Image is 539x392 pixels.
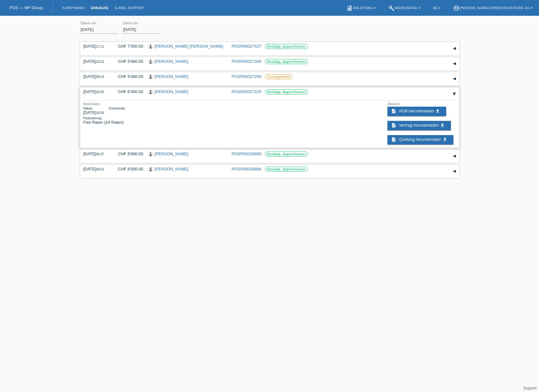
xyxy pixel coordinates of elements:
[113,59,143,64] div: CHF 5'480.00
[83,116,135,125] div: Fixe Raten (24 Raten)
[83,116,135,120] div: Finanzierung
[388,5,395,11] i: build
[523,386,536,390] a: Support
[155,151,189,156] a: [PERSON_NAME]
[265,167,308,172] label: Bestätigt, abgeschlossen
[387,102,456,106] div: Aktionen
[113,167,143,171] div: CHF 6'000.00
[399,137,441,142] span: Quittung herunterladen
[155,167,189,171] a: [PERSON_NAME]
[83,74,109,79] div: [DATE]
[96,75,104,79] span: 09:33
[83,89,109,94] div: [DATE]
[391,123,396,128] i: description
[83,167,109,171] div: [DATE]
[96,45,104,48] span: 17:11
[450,6,536,10] a: account_circle[PERSON_NAME] Uhren Bijouterie AG ▾
[399,109,434,113] span: AGB herunterladen
[96,90,104,94] span: 16:05
[387,121,451,130] a: description Vertrag herunterladen get_app
[113,74,143,79] div: CHF 5'480.00
[155,74,189,79] a: [PERSON_NAME]
[59,6,87,10] a: Kund*innen
[232,44,261,49] a: POSP00027427
[265,59,308,64] label: Bestätigt, abgeschlossen
[155,59,189,64] a: [PERSON_NAME]
[343,6,379,10] a: bookAnleitung ▾
[96,152,104,156] span: 09:37
[83,102,135,106] div: Reservation
[265,89,308,94] label: Bestätigt, abgeschlossen
[113,151,143,156] div: CHF 8'890.00
[435,109,440,114] i: get_app
[391,137,396,142] i: description
[265,74,293,79] label: Zurückgetreten
[450,89,459,99] div: auf-/zuklappen
[232,59,261,64] a: POSP00027349
[430,6,444,10] a: DE ▾
[450,151,459,161] div: auf-/zuklappen
[87,6,111,10] a: Einkäufe
[450,167,459,176] div: auf-/zuklappen
[83,44,109,49] div: [DATE]
[265,151,308,157] label: Bestätigt, abgeschlossen
[232,167,261,171] a: POSP00026888
[346,5,353,11] i: book
[96,111,104,115] span: 16:05
[440,123,445,128] i: get_app
[83,107,104,115] div: [DATE]
[83,151,109,156] div: [DATE]
[265,44,308,49] label: Bestätigt, abgeschlossen
[385,6,423,10] a: buildWerkzeuge ▾
[96,60,104,63] span: 10:12
[450,59,459,68] div: auf-/zuklappen
[391,109,396,114] i: description
[113,44,143,49] div: CHF 7'000.00
[453,5,459,11] i: account_circle
[442,137,447,142] i: get_app
[450,74,459,84] div: auf-/zuklappen
[450,44,459,53] div: auf-/zuklappen
[83,107,104,110] div: Datum
[96,168,104,171] span: 09:22
[387,135,453,145] a: description Quittung herunterladen get_app
[232,74,261,79] a: POSP00027299
[9,5,43,10] a: POS — MF Group
[232,151,261,156] a: POSP00026890
[113,89,143,94] div: CHF 6'300.00
[399,123,439,128] span: Vertrag herunterladen
[232,89,261,94] a: POSP00027229
[112,6,148,10] a: E-Mail Support
[155,89,189,94] a: [PERSON_NAME]
[83,59,109,64] div: [DATE]
[155,44,223,49] a: [PERSON_NAME] [PERSON_NAME]
[387,107,446,116] a: description AGB herunterladen get_app
[109,107,125,110] div: Kommentar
